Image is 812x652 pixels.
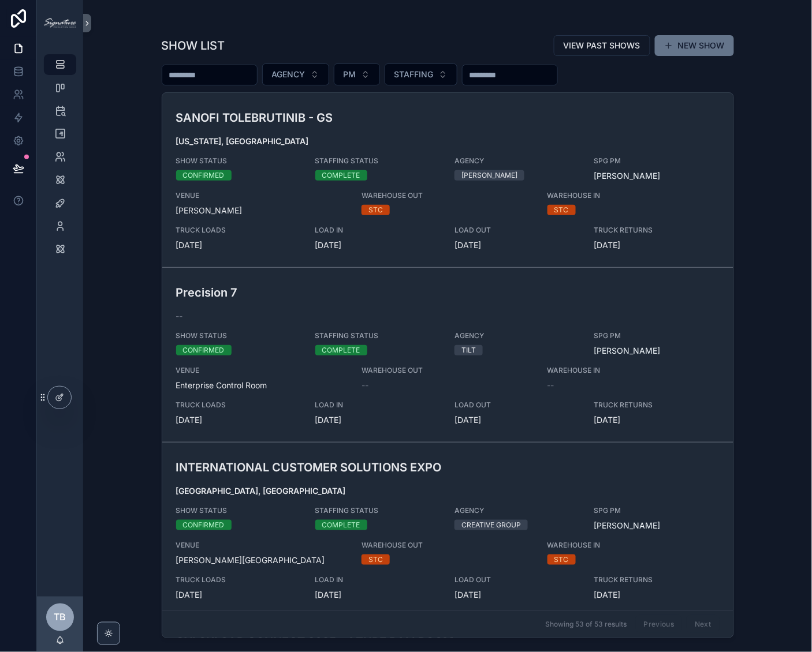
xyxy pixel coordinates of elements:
span: WAREHOUSE IN [547,191,673,200]
span: STAFFING STATUS [315,506,441,515]
span: -- [176,310,183,322]
div: CONFIRMED [183,345,225,355]
span: VENUE [176,191,348,200]
span: SPG PM [594,156,719,166]
span: LOAD OUT [455,400,580,410]
span: [PERSON_NAME][GEOGRAPHIC_DATA] [176,554,348,566]
span: [PERSON_NAME] [176,205,348,216]
button: NEW SHOW [655,35,734,56]
span: [DATE] [176,589,301,601]
button: Select Button [334,63,380,85]
span: -- [547,380,554,391]
div: CONFIRMED [183,170,225,181]
a: Precision 7--SHOW STATUSCONFIRMEDSTAFFING STATUSCOMPLETEAGENCYTILTSPG PM[PERSON_NAME]VENUEEnterpr... [162,267,733,442]
span: TRUCK RETURNS [594,226,719,235]
span: LOAD IN [315,226,441,235]
span: [DATE] [594,414,719,426]
span: Showing 53 of 53 results [545,620,627,629]
button: VIEW PAST SHOWS [554,35,650,56]
div: TILT [461,345,476,355]
span: [DATE] [455,239,580,251]
span: WAREHOUSE OUT [362,366,534,375]
div: COMPLETE [322,345,360,355]
strong: [US_STATE], [GEOGRAPHIC_DATA] [176,136,309,146]
span: [DATE] [176,239,301,251]
h3: INTERNATIONAL CUSTOMER SOLUTIONS EXPO [176,459,534,476]
span: PM [344,69,356,80]
button: Select Button [262,63,329,85]
span: VIEW PAST SHOWS [564,40,640,51]
span: [DATE] [455,414,580,426]
div: CREATIVE GROUP [461,520,521,530]
a: [PERSON_NAME] [594,345,660,357]
span: LOAD IN [315,575,441,584]
span: VENUE [176,541,348,550]
a: [PERSON_NAME] [594,520,660,531]
span: TB [54,610,66,624]
img: App logo [44,18,76,28]
span: [DATE] [594,589,719,601]
span: Enterprise Control Room [176,380,348,391]
h1: SHOW LIST [162,38,225,54]
span: VENUE [176,366,348,375]
div: STC [368,205,383,215]
div: STC [554,554,569,565]
span: [DATE] [594,239,719,251]
span: STAFFING STATUS [315,331,441,340]
span: [DATE] [315,239,441,251]
div: STC [368,554,383,565]
a: INTERNATIONAL CUSTOMER SOLUTIONS EXPO[GEOGRAPHIC_DATA], [GEOGRAPHIC_DATA]SHOW STATUSCONFIRMEDSTAF... [162,442,733,617]
span: WAREHOUSE IN [547,541,673,550]
span: SHOW STATUS [176,331,301,340]
strong: [GEOGRAPHIC_DATA], [GEOGRAPHIC_DATA] [176,486,346,496]
div: COMPLETE [322,520,360,530]
span: [DATE] [315,589,441,601]
div: STC [554,205,569,215]
div: CONFIRMED [183,520,225,530]
h3: Precision 7 [176,284,534,301]
span: [DATE] [176,414,301,426]
a: SANOFI TOLEBRUTINIB - GS[US_STATE], [GEOGRAPHIC_DATA]SHOW STATUSCONFIRMEDSTAFFING STATUSCOMPLETEA... [162,93,733,267]
span: SPG PM [594,506,719,515]
span: [DATE] [455,589,580,601]
span: LOAD OUT [455,226,580,235]
span: WAREHOUSE OUT [362,191,534,200]
button: Select Button [385,63,457,85]
div: scrollable content [37,46,83,275]
span: [DATE] [315,414,441,426]
span: AGENCY [455,331,580,340]
span: AGENCY [455,156,580,166]
span: WAREHOUSE OUT [362,541,534,550]
span: LOAD OUT [455,575,580,584]
span: TRUCK LOADS [176,400,301,410]
span: SHOW STATUS [176,156,301,166]
span: SHOW STATUS [176,506,301,515]
span: TRUCK RETURNS [594,400,719,410]
span: LOAD IN [315,400,441,410]
div: COMPLETE [322,170,360,181]
a: [PERSON_NAME] [594,170,660,182]
h3: SANOFI TOLEBRUTINIB - GS [176,109,534,126]
span: STAFFING [394,69,434,80]
div: [PERSON_NAME] [461,170,517,181]
span: TRUCK LOADS [176,226,301,235]
span: SPG PM [594,331,719,340]
span: WAREHOUSE IN [547,366,673,375]
span: TRUCK RETURNS [594,575,719,584]
span: STAFFING STATUS [315,156,441,166]
span: AGENCY [455,506,580,515]
span: AGENCY [272,69,306,80]
span: TRUCK LOADS [176,575,301,584]
span: -- [362,380,368,391]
